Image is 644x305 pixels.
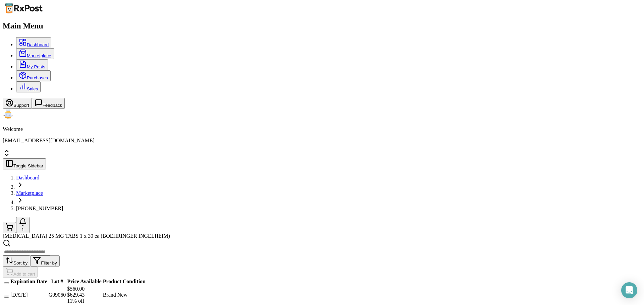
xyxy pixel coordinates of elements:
button: Add to cart [3,266,38,278]
a: My Posts [19,60,45,69]
button: Sales [16,81,41,92]
span: Feedback [43,103,62,108]
button: Support [3,98,32,109]
span: Filter by [41,260,57,265]
button: 1 [16,217,30,233]
th: Price Available [67,278,102,285]
p: Welcome [3,126,641,132]
a: Dashboard [16,175,39,180]
div: $560.00 [67,286,101,292]
a: Purchases [19,71,48,80]
div: 11 % off [67,298,101,304]
span: Add to cart [13,272,35,277]
img: RxPost Logo [3,3,46,13]
a: Dashboard [19,38,49,47]
a: Marketplace [19,49,51,58]
span: [PHONE_NUMBER] [16,206,63,211]
div: Brand New [103,292,146,298]
div: [MEDICAL_DATA] 25 MG TABS 1 x 30 ea (BOEHRINGER INGELHEIM) [3,233,641,239]
span: Toggle Sidebar [13,163,43,168]
nav: breadcrumb [3,175,641,212]
button: Filter by [30,255,59,266]
button: Dashboard [16,37,51,48]
div: Open Intercom Messenger [621,282,637,298]
th: Product Condition [103,278,146,285]
p: [EMAIL_ADDRESS][DOMAIN_NAME] [3,138,641,144]
button: Toggle Sidebar [3,158,46,169]
div: 1 [19,227,27,232]
td: [DATE] [10,286,48,304]
a: Marketplace [16,190,43,196]
button: Feedback [32,98,65,109]
button: Marketplace [16,48,54,59]
a: Sales [19,82,38,91]
h2: Main Menu [3,21,641,30]
img: User avatar [3,109,13,120]
span: Sort by [13,260,28,265]
button: My Posts [16,59,48,70]
th: Lot # [48,278,66,285]
button: Purchases [16,70,51,81]
span: $629.43 [67,292,85,298]
th: Expiration Date [10,278,48,285]
button: Sort by [3,255,30,266]
td: G09060 [48,286,66,304]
